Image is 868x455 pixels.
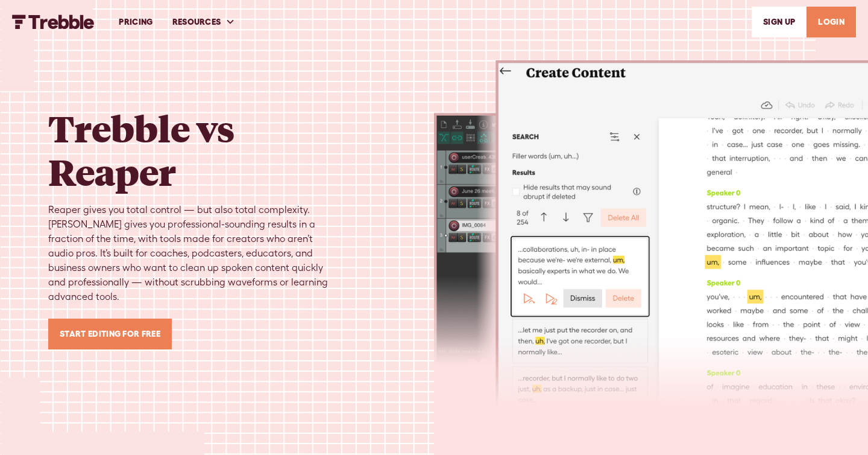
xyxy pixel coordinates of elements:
[48,106,338,193] h1: Trebble vs Reaper
[48,319,172,349] a: Start Editing for Free
[12,14,95,29] a: home
[12,14,95,29] img: Trebble FM Logo
[163,1,245,43] div: RESOURCES
[752,7,807,37] a: SIGn UP
[172,16,221,28] div: RESOURCES
[807,7,856,37] a: LOGIN
[48,203,338,304] div: Reaper gives you total control — but also total complexity. [PERSON_NAME] gives you professional-...
[109,1,162,43] a: PRICING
